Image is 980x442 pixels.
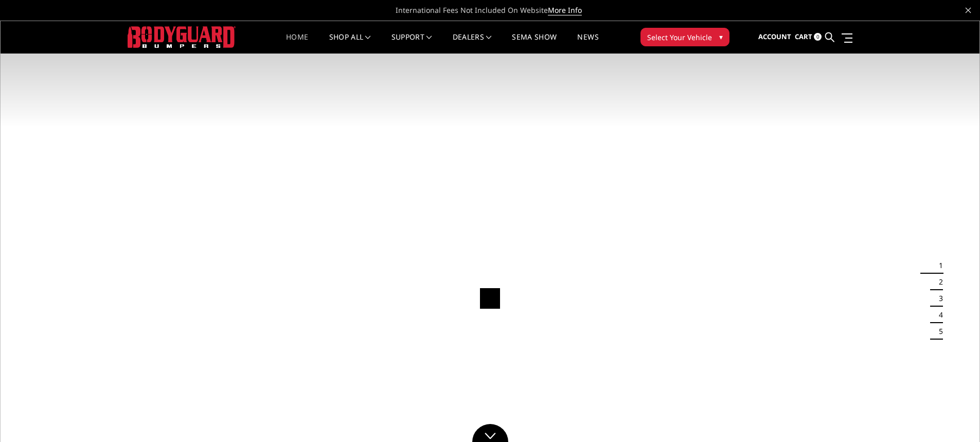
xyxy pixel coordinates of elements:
span: Account [758,32,791,41]
button: Select Your Vehicle [640,28,729,46]
span: Cart [795,32,812,41]
a: shop all [329,33,371,54]
span: 0 [814,33,822,41]
a: Dealers [453,33,492,54]
a: Home [286,33,308,54]
img: BODYGUARD BUMPERS [128,26,236,47]
a: SEMA Show [512,33,557,54]
button: 5 of 5 [933,323,943,340]
a: News [577,33,598,54]
span: ▾ [719,31,723,42]
span: Select Your Vehicle [647,32,712,43]
button: 4 of 5 [933,307,943,323]
a: More Info [548,5,582,15]
a: Support [391,33,432,54]
button: 1 of 5 [933,257,943,274]
button: 2 of 5 [933,274,943,290]
a: Account [758,23,791,51]
a: Cart 0 [795,23,822,51]
button: 3 of 5 [933,290,943,307]
a: Click to Down [472,424,508,442]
